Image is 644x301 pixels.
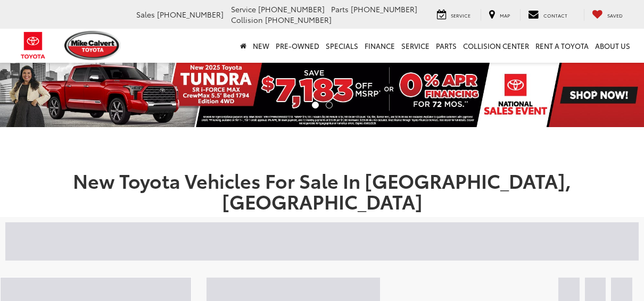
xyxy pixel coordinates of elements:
a: Map [481,9,518,21]
a: Pre-Owned [273,29,323,63]
img: Mike Calvert Toyota [64,31,121,60]
span: Service [451,12,470,19]
a: Service [398,29,433,63]
a: Home [237,29,250,63]
span: Contact [543,12,567,19]
a: Finance [361,29,398,63]
img: Toyota [13,28,53,63]
a: New [250,29,273,63]
span: Service [231,4,256,14]
a: About Us [592,29,633,63]
span: Sales [136,9,155,20]
a: Rent a Toyota [532,29,592,63]
span: [PHONE_NUMBER] [351,4,417,14]
span: Saved [607,12,623,19]
a: Specials [323,29,361,63]
span: Collision [231,14,263,25]
span: Parts [331,4,349,14]
a: Parts [433,29,460,63]
span: [PHONE_NUMBER] [265,14,332,25]
a: My Saved Vehicles [584,9,631,21]
span: Map [500,12,510,19]
span: [PHONE_NUMBER] [258,4,325,14]
a: Service [429,9,478,21]
span: [PHONE_NUMBER] [157,9,224,20]
a: Collision Center [460,29,532,63]
a: Contact [520,9,575,21]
